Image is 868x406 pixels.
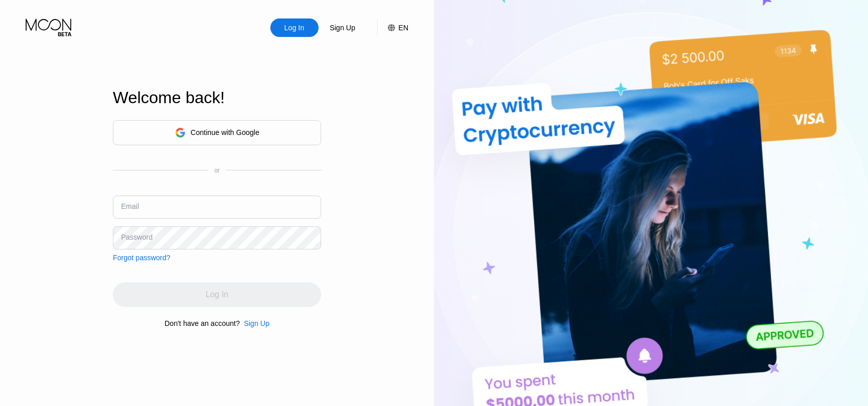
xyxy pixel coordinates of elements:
div: Continue with Google [113,120,321,145]
div: or [214,167,220,174]
div: Sign Up [240,319,269,327]
div: Don't have an account? [165,319,240,327]
div: Password [121,233,152,241]
div: Continue with Google [191,128,260,137]
div: Log In [270,18,319,37]
div: Sign Up [329,23,357,33]
div: Welcome back! [113,88,321,107]
div: Sign Up [244,319,269,327]
div: Log In [283,23,305,33]
div: Forgot password? [113,254,170,262]
div: Email [121,202,139,210]
div: EN [399,24,408,32]
div: EN [377,18,408,37]
div: Sign Up [319,18,367,37]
